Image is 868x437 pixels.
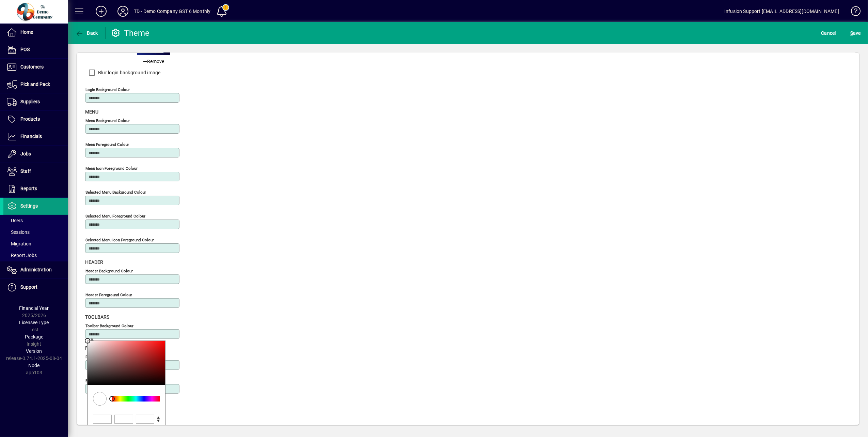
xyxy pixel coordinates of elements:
[85,142,129,147] mat-label: Menu foreground colour
[20,151,31,156] span: Jobs
[85,238,154,242] mat-label: Selected menu icon foreground colour
[3,24,68,41] a: Home
[19,305,49,311] span: Financial Year
[26,348,42,354] span: Version
[3,226,68,238] a: Sessions
[3,59,68,76] a: Customers
[75,30,98,36] span: Back
[85,345,100,351] span: Fields
[3,238,68,250] a: Migration
[3,93,68,110] a: Suppliers
[20,116,40,122] span: Products
[85,378,144,383] mat-label: Editable field background colour
[7,253,37,258] span: Report Jobs
[3,250,68,261] a: Report Jobs
[85,269,133,273] mat-label: Header background colour
[90,5,112,17] button: Add
[20,29,33,35] span: Home
[68,27,106,39] app-page-header-button: Back
[85,118,130,123] mat-label: Menu background colour
[820,27,838,39] button: Cancel
[7,241,31,246] span: Migration
[20,47,30,52] span: POS
[74,27,100,39] button: Back
[25,334,43,340] span: Package
[20,81,50,87] span: Pick and Pack
[143,58,164,65] span: Remove
[7,218,23,223] span: Users
[3,279,68,296] a: Support
[97,69,161,76] label: Blur login background image
[3,163,68,180] a: Staff
[85,109,98,115] span: Menu
[134,6,210,17] div: TD - Demo Company GST 6 Monthly
[3,128,68,145] a: Financials
[111,28,150,39] div: Theme
[3,146,68,163] a: Jobs
[85,259,103,265] span: Header
[20,203,38,209] span: Settings
[3,180,68,197] a: Reports
[85,190,146,195] mat-label: Selected menu background colour
[7,229,30,235] span: Sessions
[20,186,37,191] span: Reports
[3,261,68,278] a: Administration
[85,166,138,171] mat-label: Menu icon foreground colour
[29,363,40,368] span: Node
[19,320,49,325] span: Licensee Type
[849,27,863,39] button: Save
[112,5,134,17] button: Profile
[85,314,109,320] span: Toolbars
[20,284,37,290] span: Support
[850,28,861,39] span: ave
[140,52,167,65] button: Remove
[3,76,68,93] a: Pick and Pack
[85,323,133,328] mat-label: Toolbar background colour
[20,99,40,104] span: Suppliers
[85,292,132,297] mat-label: Header foreground colour
[20,267,52,272] span: Administration
[85,355,146,359] mat-label: Readonly field background colour
[20,168,31,174] span: Staff
[850,30,853,36] span: S
[3,111,68,128] a: Products
[20,64,44,70] span: Customers
[85,87,130,92] mat-label: Login background colour
[821,28,836,39] span: Cancel
[3,41,68,58] a: POS
[85,214,145,218] mat-label: Selected menu foreground colour
[3,215,68,226] a: Users
[846,1,859,24] a: Knowledge Base
[724,6,839,17] div: Infusion Support [EMAIL_ADDRESS][DOMAIN_NAME]
[20,134,42,139] span: Financials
